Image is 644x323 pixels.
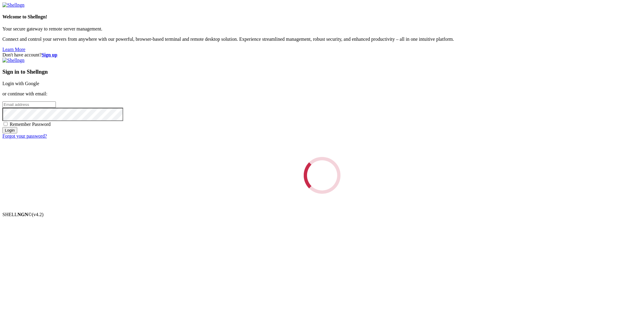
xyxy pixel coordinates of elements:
h4: Welcome to Shellngn! [2,14,642,20]
a: Forgot your password? [2,133,47,139]
a: Login with Google [2,81,39,86]
b: NGN [18,212,28,217]
span: SHELL © [2,212,43,217]
img: Shellngn [2,58,24,63]
p: Your secure gateway to remote server management. [2,26,642,32]
a: Sign up [42,52,57,57]
div: Loading... [304,157,341,194]
span: 4.2.0 [32,212,44,217]
img: Shellngn [2,2,24,8]
p: or continue with email: [2,91,642,97]
span: Remember Password [10,122,51,127]
input: Login [2,127,17,133]
div: Don't have account? [2,52,642,58]
p: Connect and control your servers from anywhere with our powerful, browser-based terminal and remo... [2,37,642,42]
a: Learn More [2,47,25,52]
input: Remember Password [4,122,8,126]
h3: Sign in to Shellngn [2,69,642,75]
input: Email address [2,101,56,108]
